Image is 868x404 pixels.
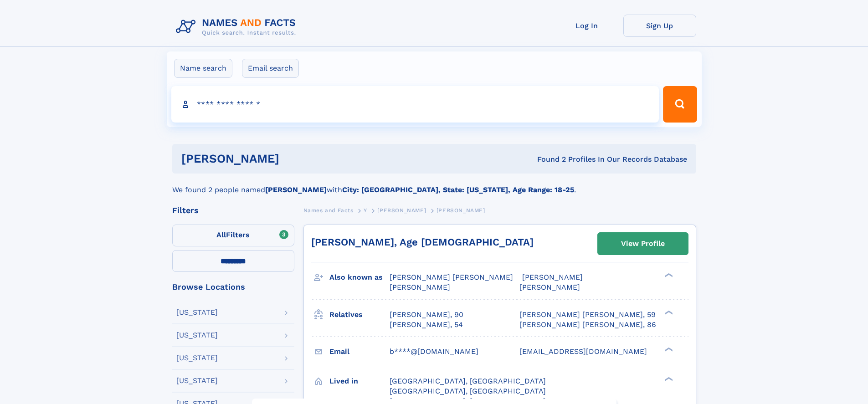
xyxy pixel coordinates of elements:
[663,272,673,278] div: ❯
[216,230,226,239] span: All
[303,205,354,216] a: Names and Facts
[172,15,303,39] img: Logo Names and Facts
[550,15,623,37] a: Log In
[329,373,390,389] h3: Lived in
[265,185,327,194] b: [PERSON_NAME]
[329,344,390,359] h3: Email
[176,309,218,316] div: [US_STATE]
[390,377,546,385] span: [GEOGRAPHIC_DATA], [GEOGRAPHIC_DATA]
[176,354,218,362] div: [US_STATE]
[377,205,426,216] a: [PERSON_NAME]
[176,332,218,339] div: [US_STATE]
[176,377,218,384] div: [US_STATE]
[172,174,696,195] div: We found 2 people named with .
[329,307,390,322] h3: Relatives
[172,283,294,291] div: Browse Locations
[519,320,656,330] a: [PERSON_NAME] [PERSON_NAME], 86
[172,206,294,215] div: Filters
[377,207,426,214] span: [PERSON_NAME]
[663,376,673,382] div: ❯
[663,86,697,123] button: Search Button
[663,309,673,315] div: ❯
[621,233,665,254] div: View Profile
[390,320,463,330] a: [PERSON_NAME], 54
[171,86,659,123] input: search input
[598,233,688,255] a: View Profile
[519,310,656,320] a: [PERSON_NAME] [PERSON_NAME], 59
[519,283,580,291] span: [PERSON_NAME]
[329,270,390,285] h3: Also known as
[342,185,574,194] b: City: [GEOGRAPHIC_DATA], State: [US_STATE], Age Range: 18-25
[242,59,299,78] label: Email search
[663,346,673,352] div: ❯
[390,310,463,320] a: [PERSON_NAME], 90
[437,207,485,214] span: [PERSON_NAME]
[623,15,696,37] a: Sign Up
[390,387,546,395] span: [GEOGRAPHIC_DATA], [GEOGRAPHIC_DATA]
[311,236,534,248] a: [PERSON_NAME], Age [DEMOGRAPHIC_DATA]
[181,153,408,164] h1: [PERSON_NAME]
[364,207,367,214] span: Y
[408,154,687,164] div: Found 2 Profiles In Our Records Database
[364,205,367,216] a: Y
[172,225,294,246] label: Filters
[390,273,513,281] span: [PERSON_NAME] [PERSON_NAME]
[174,59,232,78] label: Name search
[390,283,450,291] span: [PERSON_NAME]
[519,347,647,356] span: [EMAIL_ADDRESS][DOMAIN_NAME]
[522,273,583,281] span: [PERSON_NAME]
